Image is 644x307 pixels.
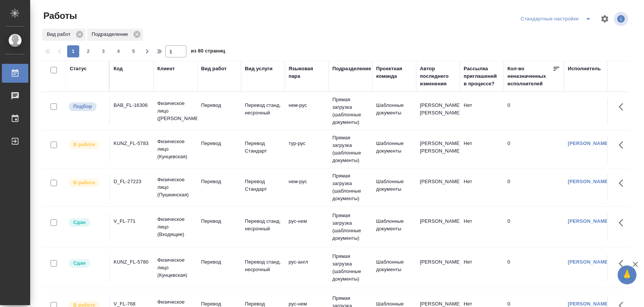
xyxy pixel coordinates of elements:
div: KUNZ_FL-5783 [114,140,150,147]
a: [PERSON_NAME] [568,218,610,224]
div: Подразделение [87,29,143,41]
td: [PERSON_NAME] [416,255,460,281]
td: 0 [504,174,564,201]
div: KUNZ_FL-5780 [114,258,150,266]
td: 0 [504,98,564,124]
div: split button [519,13,596,25]
td: Прямая загрузка (шаблонные документы) [329,130,372,168]
div: Подразделение [332,65,371,73]
div: Код [114,65,123,73]
span: 5 [128,48,140,55]
td: Нет [460,98,504,124]
div: BAB_FL-16306 [114,102,150,109]
td: [PERSON_NAME] [416,174,460,201]
span: 2 [82,48,94,55]
button: Здесь прячутся важные кнопки [614,255,632,273]
span: из 80 страниц [191,46,225,57]
button: Здесь прячутся важные кнопки [614,214,632,232]
td: Шаблонные документы [372,136,416,162]
button: Здесь прячутся важные кнопки [614,174,632,192]
td: Нет [460,174,504,201]
p: Перевод [201,102,237,109]
div: Статус [70,65,87,73]
div: Вид работ [42,29,86,41]
span: Работы [41,10,77,22]
td: Прямая загрузка (шаблонные документы) [329,168,372,206]
td: Шаблонные документы [372,255,416,281]
div: Исполнитель выполняет работу [68,178,105,188]
p: Перевод Стандарт [245,140,281,155]
td: 0 [504,136,564,162]
td: Шаблонные документы [372,174,416,201]
td: Прямая загрузка (шаблонные документы) [329,92,372,130]
a: [PERSON_NAME] [568,301,610,307]
div: Менеджер проверил работу исполнителя, передает ее на следующий этап [68,218,105,228]
a: [PERSON_NAME] [568,179,610,184]
td: рус-нем [285,214,329,240]
td: Прямая загрузка (шаблонные документы) [329,249,372,287]
p: Физическое лицо ([PERSON_NAME]) [157,100,194,122]
span: 🙏 [621,267,633,283]
p: Сдан [73,219,86,226]
div: Менеджер проверил работу исполнителя, передает ее на следующий этап [68,258,105,268]
p: Физическое лицо (Кунцевская) [157,138,194,160]
p: Физическое лицо (Кунцевская) [157,256,194,279]
p: Перевод Стандарт [245,178,281,193]
p: В работе [73,179,95,187]
td: 0 [504,255,564,281]
td: нем-рус [285,98,329,124]
p: Вид работ [47,31,73,38]
p: Перевод [201,178,237,185]
td: тур-рус [285,136,329,162]
td: Прямая загрузка (шаблонные документы) [329,208,372,246]
a: [PERSON_NAME] [568,140,610,146]
p: Перевод станд. несрочный [245,218,281,233]
div: Рассылка приглашений в процессе? [464,65,500,88]
button: Здесь прячутся важные кнопки [614,136,632,154]
td: [PERSON_NAME] [416,214,460,240]
button: 🙏 [618,265,636,284]
a: [PERSON_NAME] [568,259,610,265]
p: Перевод [201,218,237,225]
td: нем-рус [285,174,329,201]
p: В работе [73,141,95,148]
p: Перевод [201,140,237,147]
div: Автор последнего изменения [420,65,456,88]
div: Вид услуги [245,65,273,73]
button: 5 [128,45,140,57]
div: Клиент [157,65,175,73]
p: Подразделение [92,31,131,38]
button: Здесь прячутся важные кнопки [614,98,632,116]
p: Физическое лицо (Входящие) [157,216,194,238]
div: V_FL-771 [114,218,150,225]
p: Физическое лицо (Пушкинская) [157,176,194,199]
div: Языковая пара [289,65,325,80]
td: Шаблонные документы [372,214,416,240]
div: Можно подбирать исполнителей [68,102,105,112]
td: Нет [460,214,504,240]
button: 4 [112,45,124,57]
td: 0 [504,214,564,240]
p: Перевод станд. несрочный [245,102,281,117]
td: Шаблонные документы [372,98,416,124]
span: Посмотреть информацию [614,12,630,26]
button: 3 [97,45,109,57]
td: Нет [460,255,504,281]
td: Нет [460,136,504,162]
p: Перевод станд. несрочный [245,258,281,273]
td: [PERSON_NAME] [PERSON_NAME] [416,98,460,124]
div: Исполнитель выполняет работу [68,140,105,150]
span: Настроить таблицу [596,10,614,28]
div: Вид работ [201,65,227,73]
div: D_FL-27223 [114,178,150,185]
span: 3 [97,48,109,55]
div: Исполнитель [568,65,601,73]
div: Проектная команда [376,65,412,80]
p: Перевод [201,258,237,266]
div: Кол-во неназначенных исполнителей [507,65,553,88]
button: 2 [82,45,94,57]
p: Сдан [73,259,86,267]
p: Подбор [73,103,92,110]
td: [PERSON_NAME] [PERSON_NAME] [416,136,460,162]
span: 4 [112,48,124,55]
